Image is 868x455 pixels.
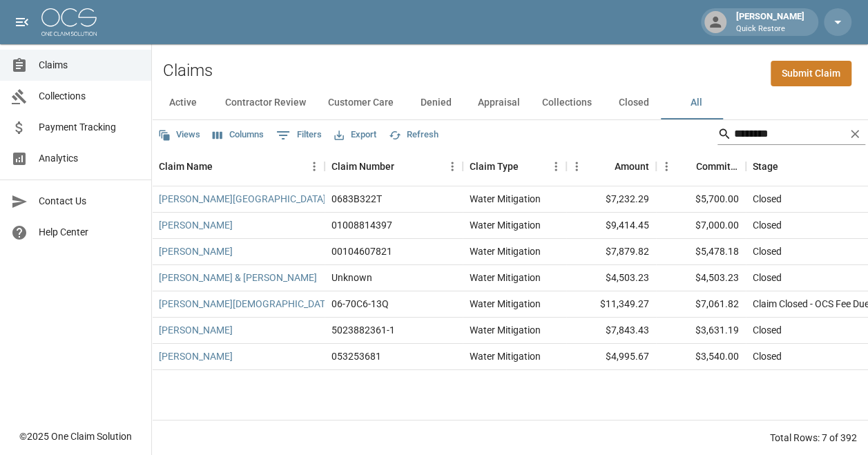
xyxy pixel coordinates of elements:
[656,265,746,291] div: $4,503.23
[467,86,531,119] button: Appraisal
[753,147,778,186] div: Stage
[656,344,746,370] div: $3,540.00
[331,192,382,206] div: 0683B322T
[39,225,140,240] span: Help Center
[656,291,746,318] div: $7,061.82
[656,239,746,265] div: $5,478.18
[159,218,233,232] a: [PERSON_NAME]
[470,349,541,363] div: Water Mitigation
[566,239,656,265] div: $7,879.82
[603,86,665,119] button: Closed
[717,123,865,148] div: Search
[159,147,213,186] div: Claim Name
[19,429,132,443] div: © 2025 One Claim Solution
[394,157,414,176] button: Sort
[331,297,389,311] div: 06-70C6-13Q
[331,349,381,363] div: 053253681
[331,124,380,146] button: Export
[317,86,405,119] button: Customer Care
[753,349,782,363] div: Closed
[325,147,463,186] div: Claim Number
[331,147,394,186] div: Claim Number
[331,218,392,232] div: 01008814397
[656,186,746,213] div: $5,700.00
[163,61,213,81] h2: Claims
[8,8,36,36] button: open drawer
[770,431,857,445] div: Total Rows: 7 of 392
[159,244,233,258] a: [PERSON_NAME]
[152,86,214,119] button: Active
[470,192,541,206] div: Water Mitigation
[566,156,587,177] button: Menu
[213,157,232,176] button: Sort
[656,156,677,177] button: Menu
[753,323,782,337] div: Closed
[159,192,326,206] a: [PERSON_NAME][GEOGRAPHIC_DATA]
[331,244,392,258] div: 00104607821
[214,86,317,119] button: Contractor Review
[665,86,727,119] button: All
[304,156,325,177] button: Menu
[595,157,615,176] button: Sort
[566,344,656,370] div: $4,995.67
[519,157,538,176] button: Sort
[470,297,541,311] div: Water Mitigation
[753,192,782,206] div: Closed
[470,271,541,284] div: Water Mitigation
[41,8,97,36] img: ocs-logo-white-transparent.png
[159,323,233,337] a: [PERSON_NAME]
[696,147,739,186] div: Committed Amount
[753,244,782,258] div: Closed
[152,86,868,119] div: dynamic tabs
[677,157,696,176] button: Sort
[566,213,656,239] div: $9,414.45
[656,318,746,344] div: $3,631.19
[566,265,656,291] div: $4,503.23
[845,124,865,144] button: Clear
[331,271,372,284] div: Unknown
[463,147,566,186] div: Claim Type
[442,156,463,177] button: Menu
[39,89,140,104] span: Collections
[546,156,566,177] button: Menu
[273,124,325,146] button: Show filters
[753,271,782,284] div: Closed
[152,147,325,186] div: Claim Name
[39,58,140,72] span: Claims
[39,120,140,135] span: Payment Tracking
[656,213,746,239] div: $7,000.00
[209,124,267,146] button: Select columns
[771,61,851,86] a: Submit Claim
[566,147,656,186] div: Amount
[753,218,782,232] div: Closed
[470,147,519,186] div: Claim Type
[615,147,649,186] div: Amount
[159,297,334,311] a: [PERSON_NAME][DEMOGRAPHIC_DATA]
[385,124,442,146] button: Refresh
[39,151,140,166] span: Analytics
[405,86,467,119] button: Denied
[159,271,317,284] a: [PERSON_NAME] & [PERSON_NAME]
[331,323,395,337] div: 5023882361-1
[736,23,804,35] p: Quick Restore
[531,86,603,119] button: Collections
[656,147,746,186] div: Committed Amount
[159,349,233,363] a: [PERSON_NAME]
[470,323,541,337] div: Water Mitigation
[470,244,541,258] div: Water Mitigation
[566,318,656,344] div: $7,843.43
[566,291,656,318] div: $11,349.27
[778,157,798,176] button: Sort
[731,10,810,35] div: [PERSON_NAME]
[155,124,204,146] button: Views
[39,194,140,209] span: Contact Us
[470,218,541,232] div: Water Mitigation
[566,186,656,213] div: $7,232.29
